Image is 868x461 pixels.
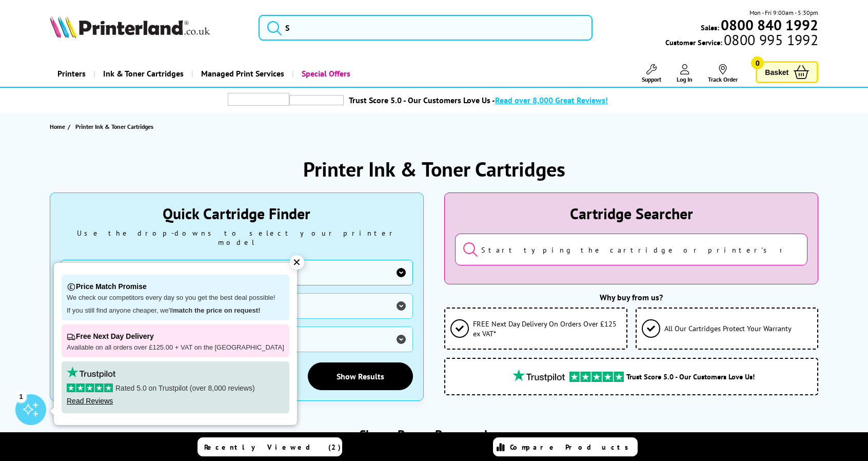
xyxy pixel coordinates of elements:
a: Special Offers [292,61,358,87]
img: stars-5.svg [67,383,113,392]
span: 0 [751,56,764,69]
p: Rated 5.0 on Trustpilot (over 8,000 reviews) [67,383,284,393]
a: Basket 0 [756,61,818,83]
span: Printer Ink & Toner Cartridges [75,123,153,130]
p: Free Next Day Delivery [67,330,284,343]
span: Trust Score 5.0 - Our Customers Love Us! [626,372,755,381]
p: Price Match Promise [67,280,284,294]
div: Use the drop-downs to select your printer model [61,228,413,247]
input: S [259,15,593,41]
span: Compare Products [510,443,634,452]
span: Support [642,75,661,83]
span: Sales: [701,23,719,32]
div: Why buy from us? [444,292,818,302]
a: 0800 840 1992 [719,20,818,30]
h2: Shop By Brand [50,427,819,443]
a: Printerland Logo [50,15,246,40]
a: Log In [677,64,693,83]
input: Start typing the cartridge or printer's name... [455,234,807,265]
img: trustpilot rating [228,93,289,106]
div: ✕ [290,255,304,270]
div: Quick Cartridge Finder [61,203,413,223]
span: Recently Viewed (2) [204,443,341,452]
a: Ink & Toner Cartridges [93,61,191,87]
strong: match the price on request! [173,306,260,314]
span: All Our Cartridges Protect Your Warranty [664,323,792,333]
p: Available on all orders over £125.00 + VAT on the [GEOGRAPHIC_DATA] [67,343,284,352]
img: Printerland Logo [50,15,210,38]
a: Read Reviews [67,397,113,405]
a: Trust Score 5.0 - Our Customers Love Us -Read over 8,000 Great Reviews! [349,95,608,105]
img: trustpilot rating [67,367,115,378]
span: Read over 8,000 Great Reviews! [495,95,608,105]
h1: Printer Ink & Toner Cartridges [303,156,565,182]
span: Log In [677,75,693,83]
span: Ink & Toner Cartridges [103,61,184,87]
a: Show Results [308,362,413,390]
img: trustpilot rating [569,372,624,382]
a: Managed Print Services [191,61,292,87]
a: Track Order [708,64,738,83]
a: Recently Viewed (2) [198,437,342,456]
span: Basket [765,65,788,79]
a: Support [642,64,661,83]
div: Cartridge Searcher [455,203,807,223]
a: Printers [50,61,93,87]
span: Customer Service: [665,35,818,47]
span: Mon - Fri 9:00am - 5:30pm [749,8,818,17]
a: Home [50,121,68,132]
img: trustpilot rating [508,369,569,382]
a: Compare Products [493,437,638,456]
p: We check our competitors every day so you get the best deal possible! [67,294,284,302]
span: FREE Next Day Delivery On Orders Over £125 ex VAT* [473,319,621,338]
div: 1 [15,391,27,402]
p: If you still find anyone cheaper, we'll [67,306,284,315]
span: 0800 995 1992 [722,35,818,45]
b: 0800 840 1992 [721,15,818,34]
img: trustpilot rating [289,95,344,105]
